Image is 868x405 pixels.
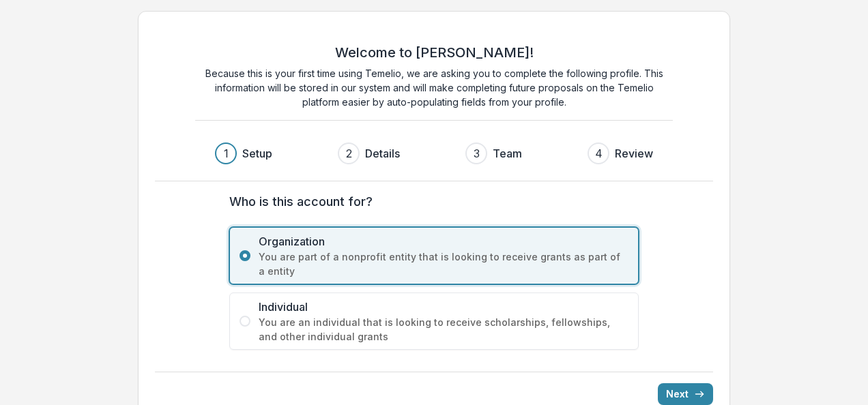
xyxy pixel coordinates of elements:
h3: Review [615,145,653,162]
button: Next [658,383,713,405]
div: Progress [215,142,653,164]
span: You are an individual that is looking to receive scholarships, fellowships, and other individual ... [259,315,628,344]
h3: Details [365,145,400,162]
h3: Setup [242,145,272,162]
span: Organization [259,233,628,250]
h3: Team [493,145,522,162]
div: 1 [224,145,229,162]
div: 4 [595,145,603,162]
label: Who is this account for? [229,192,631,211]
h2: Welcome to [PERSON_NAME]! [335,44,534,61]
p: Because this is your first time using Temelio, we are asking you to complete the following profil... [195,66,673,109]
div: 3 [474,145,480,162]
div: 2 [346,145,352,162]
span: Individual [259,299,628,315]
span: You are part of a nonprofit entity that is looking to receive grants as part of a entity [259,250,628,278]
